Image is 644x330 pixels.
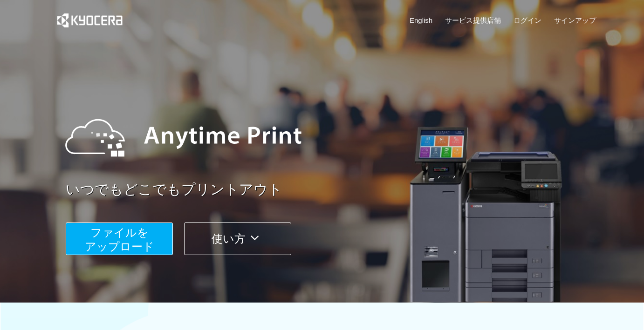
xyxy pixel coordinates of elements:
[66,180,602,200] a: いつでもどこでもプリントアウト
[445,15,501,25] a: サービス提供店舗
[85,226,154,253] span: ファイルを ​​アップロード
[410,15,432,25] a: English
[554,15,596,25] a: サインアップ
[66,222,173,255] button: ファイルを​​アップロード
[184,222,291,255] button: 使い方
[514,15,541,25] a: ログイン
